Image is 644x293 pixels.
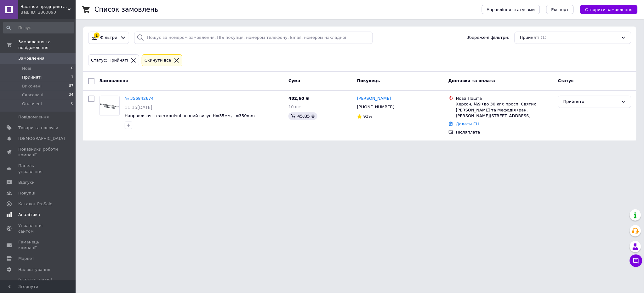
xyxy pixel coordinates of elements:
[18,201,52,207] span: Каталог ProSale
[580,5,638,14] button: Створити замовлення
[546,5,574,14] button: Експорт
[487,7,535,12] span: Управління статусами
[22,92,43,98] span: Скасовані
[18,180,35,185] span: Відгуки
[100,96,119,116] img: Фото товару
[288,112,317,120] div: 45.85 ₴
[456,122,479,126] a: Додати ЕН
[18,223,58,234] span: Управління сайтом
[288,105,302,109] span: 10 шт.
[456,96,553,101] div: Нова Пошта
[356,103,396,111] div: [PHONE_NUMBER]
[18,39,76,51] span: Замовлення та повідомлення
[482,5,540,14] button: Управління статусами
[22,83,42,89] span: Виконані
[18,212,40,218] span: Аналітика
[100,35,117,41] span: Фільтри
[574,7,638,12] a: Створити замовлення
[69,83,73,89] span: 87
[90,57,129,64] div: Статус: Прийняті
[143,57,173,64] div: Cкинути все
[71,101,73,107] span: 0
[100,78,128,83] span: Замовлення
[551,7,569,12] span: Експорт
[22,66,31,71] span: Нові
[630,254,642,267] button: Чат з покупцем
[18,239,58,251] span: Гаманець компанії
[288,78,300,83] span: Cума
[18,163,58,174] span: Панель управління
[541,35,547,40] span: (1)
[125,96,154,101] a: № 356842674
[467,35,510,41] span: Збережені фільтри:
[456,129,553,135] div: Післяплата
[357,78,380,83] span: Покупець
[520,35,539,41] span: Прийняті
[18,136,65,141] span: [DEMOGRAPHIC_DATA]
[134,32,373,44] input: Пошук за номером замовлення, ПІБ покупця, номером телефону, Email, номером накладної
[18,125,58,131] span: Товари та послуги
[357,96,391,102] a: [PERSON_NAME]
[71,75,73,80] span: 1
[563,99,618,105] div: Прийнято
[125,113,255,118] a: Направляючі телескопічні повний висув H=35мм, L=350mm
[18,56,44,61] span: Замовлення
[456,101,553,119] div: Херсон, №9 (до 30 кг): просп. Святих [PERSON_NAME] та Мефодія (ран. [PERSON_NAME][STREET_ADDRESS]
[20,9,76,15] div: Ваш ID: 2863090
[22,101,42,107] span: Оплачені
[288,96,309,101] span: 482,60 ₴
[585,7,633,12] span: Створити замовлення
[125,105,152,110] span: 11:15[DATE]
[558,78,574,83] span: Статус
[18,190,35,196] span: Покупці
[363,114,373,119] span: 93%
[71,66,73,71] span: 0
[100,96,120,116] a: Фото товару
[18,146,58,158] span: Показники роботи компанії
[22,75,42,80] span: Прийняті
[94,6,158,13] h1: Список замовлень
[18,114,49,120] span: Повідомлення
[69,92,73,98] span: 34
[94,33,100,38] div: 1
[18,256,34,261] span: Маркет
[20,4,68,9] span: Частное предприятие "Мебліторг"
[18,267,50,272] span: Налаштування
[448,78,495,83] span: Доставка та оплата
[3,22,74,33] input: Пошук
